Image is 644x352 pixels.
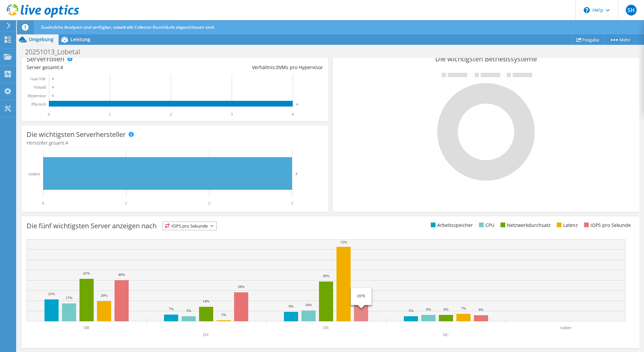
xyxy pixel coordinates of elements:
[582,222,631,229] li: IOPS pro Sekunde
[118,272,125,276] text: 40%
[231,112,233,117] text: 3
[444,307,449,311] text: 6%
[479,307,484,312] text: 6%
[584,7,590,13] svg: \n
[499,222,551,229] li: Netzwerkdurchsatz
[27,64,175,71] div: Server gesamt:
[291,201,293,206] text: 3
[27,139,323,147] h4: Hersteller gesamt:
[409,309,414,313] text: 5%
[52,94,54,97] text: 0
[292,112,294,117] text: 4
[83,271,90,275] text: 41%
[559,325,571,330] text: Andere
[208,201,210,206] text: 2
[289,304,294,308] text: 9%
[338,55,634,63] h3: Die wichtigsten Betriebssysteme
[48,292,55,296] text: 21%
[27,131,126,138] h3: Die wichtigsten Serverhersteller
[65,140,68,146] span: 4
[33,85,46,90] text: Virtuell
[429,222,473,229] li: Arbeitsspeicher
[70,36,90,42] span: Leistung
[48,112,50,117] text: 0
[477,222,494,229] li: CPU
[305,303,312,307] text: 10%
[555,222,578,229] li: Latenz
[323,325,328,330] text: DS
[238,285,245,289] text: 28%
[66,296,72,300] text: 17%
[276,64,279,70] span: 0
[221,313,226,317] text: 1%
[27,55,64,63] h3: Serverrollen
[426,307,431,311] text: 6%
[169,307,174,311] text: 7%
[28,172,40,176] text: Andere
[163,222,216,230] span: IOPS pro Sekunde
[84,325,90,330] text: DB
[125,201,127,206] text: 1
[626,5,637,16] span: SH
[28,93,46,98] text: Hypervisor
[203,332,209,337] text: DV
[175,64,323,71] div: Verhältnis: VMs pro Hypervisor
[52,77,54,81] text: 0
[42,201,44,206] text: 0
[109,112,111,117] text: 1
[443,332,449,337] text: DC
[358,287,364,291] text: 26%
[29,36,54,42] span: Umgebung
[295,172,297,176] text: 3
[203,299,210,303] text: 14%
[52,86,54,89] text: 0
[41,24,215,30] span: Zusätzliche Analysen sind verfügbar, sobald alle Collector-Durchläufe abgeschlossen sind.
[30,77,46,81] text: Gast-VM
[323,274,329,278] text: 39%
[461,306,466,310] text: 7%
[22,48,91,56] h1: 20251013_Lobetal
[604,34,636,45] a: Mehr
[186,309,191,313] text: 5%
[60,64,63,70] span: 4
[101,293,107,297] text: 20%
[296,102,298,106] text: 4
[31,102,46,107] text: Physisch
[170,112,172,117] text: 2
[340,240,347,244] text: 72%
[571,34,605,45] a: Freigabe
